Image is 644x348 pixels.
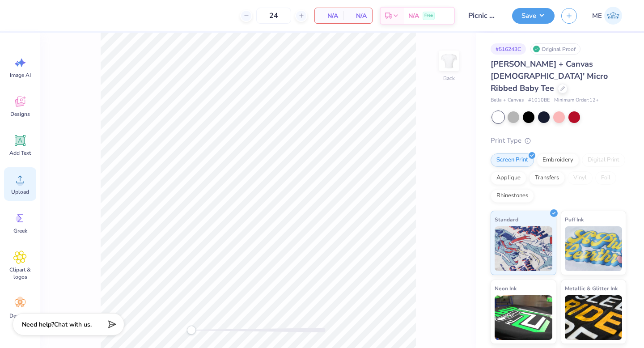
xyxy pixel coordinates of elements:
[565,284,618,293] span: Metallic & Glitter Ink
[491,43,526,55] div: # 516243C
[491,136,626,146] div: Print Type
[495,284,517,293] span: Neon Ink
[565,226,623,271] img: Puff Ink
[22,320,54,329] strong: Need help?
[491,59,608,93] span: [PERSON_NAME] + Canvas [DEMOGRAPHIC_DATA]' Micro Ribbed Baby Tee
[54,320,92,329] span: Chat with us.
[491,153,534,167] div: Screen Print
[11,188,29,195] span: Upload
[495,295,552,340] img: Neon Ink
[588,7,626,25] a: ME
[495,226,552,271] img: Standard
[528,97,550,104] span: # 1010BE
[491,171,526,185] div: Applique
[9,312,31,319] span: Decorate
[537,153,579,167] div: Embroidery
[512,8,555,24] button: Save
[495,215,518,224] span: Standard
[443,74,455,82] div: Back
[320,11,338,21] span: N/A
[491,97,524,104] span: Bella + Canvas
[256,8,291,24] input: – –
[408,11,419,21] span: N/A
[595,171,616,185] div: Foil
[462,7,505,25] input: Untitled Design
[187,326,196,335] div: Accessibility label
[10,110,30,118] span: Designs
[554,97,599,104] span: Minimum Order: 12 +
[10,72,31,79] span: Image AI
[5,266,35,280] span: Clipart & logos
[582,153,625,167] div: Digital Print
[529,171,565,185] div: Transfers
[604,7,622,25] img: Maria Espena
[530,43,580,55] div: Original Proof
[491,189,534,203] div: Rhinestones
[424,13,433,19] span: Free
[565,215,584,224] span: Puff Ink
[592,11,602,21] span: ME
[9,149,31,157] span: Add Text
[568,171,593,185] div: Vinyl
[349,11,367,21] span: N/A
[440,52,458,70] img: Back
[13,227,27,234] span: Greek
[565,295,623,340] img: Metallic & Glitter Ink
